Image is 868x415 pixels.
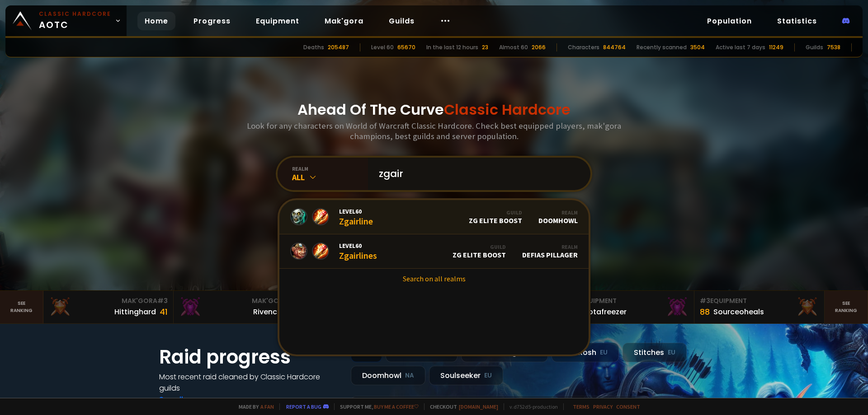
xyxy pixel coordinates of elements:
[482,43,488,51] div: 23
[713,306,764,317] div: Sourceoheals
[573,403,590,410] a: Terms
[233,403,274,410] span: Made by
[552,343,619,362] div: Nek'Rosh
[600,348,608,357] small: EU
[179,296,298,306] div: Mak'Gora
[564,291,694,323] a: #2Equipment88Notafreezer
[538,209,578,225] div: Doomhowl
[593,403,613,410] a: Privacy
[43,291,174,323] a: Mak'Gora#3Hittinghard41
[253,306,282,317] div: Rivench
[444,99,571,120] span: Classic Hardcore
[603,43,626,51] div: 844764
[373,158,580,190] input: Search a character...
[297,99,571,121] h1: Ahead Of The Curve
[328,43,349,51] div: 205487
[49,296,168,306] div: Mak'Gora
[769,43,783,51] div: 11249
[827,43,840,51] div: 7538
[806,43,823,51] div: Guilds
[532,43,546,51] div: 2066
[339,242,377,250] span: Level 60
[429,366,503,385] div: Soulseeker
[374,403,419,410] a: Buy me a coffee
[351,366,425,385] div: Doomhowl
[426,43,478,51] div: In the last 12 hours
[279,269,589,289] a: Search on all realms
[339,242,377,261] div: Zgairlines
[616,403,640,410] a: Consent
[700,12,759,30] a: Population
[137,12,175,30] a: Home
[157,296,168,305] span: # 3
[286,403,321,410] a: Report a bug
[279,234,589,269] a: Level60ZgairlinesGuildZG Elite BoostRealmDefias Pillager
[339,207,373,215] span: Level 60
[453,243,506,259] div: ZG Elite Boost
[39,10,111,18] small: Classic Hardcore
[700,296,710,305] span: # 3
[160,306,168,318] div: 41
[469,209,522,216] div: Guild
[260,403,274,410] a: a fan
[382,12,422,30] a: Guilds
[484,371,492,380] small: EU
[292,165,368,172] div: realm
[538,209,578,216] div: Realm
[279,200,589,234] a: Level60ZgairlineGuildZG Elite BoostRealmDoomhowl
[700,296,819,306] div: Equipment
[716,43,765,51] div: Active last 7 days
[186,12,238,30] a: Progress
[317,12,371,30] a: Mak'gora
[700,306,710,318] div: 88
[623,343,687,362] div: Stitches
[303,43,324,51] div: Deaths
[249,12,307,30] a: Equipment
[694,291,825,323] a: #3Equipment88Sourceoheals
[243,121,625,141] h3: Look for any characters on World of Warcraft Classic Hardcore. Check best equipped players, mak'g...
[637,43,687,51] div: Recently scanned
[504,403,558,410] span: v. d752d5 - production
[568,43,599,51] div: Characters
[499,43,528,51] div: Almost 60
[570,296,689,306] div: Equipment
[690,43,705,51] div: 3504
[583,306,627,317] div: Notafreezer
[522,243,578,250] div: Realm
[292,172,368,182] div: All
[825,291,868,323] a: Seeranking
[159,394,218,405] a: See all progress
[453,243,506,250] div: Guild
[770,12,824,30] a: Statistics
[39,10,111,32] span: AOTC
[459,403,498,410] a: [DOMAIN_NAME]
[469,209,522,225] div: ZG Elite Boost
[371,43,394,51] div: Level 60
[159,371,340,394] h4: Most recent raid cleaned by Classic Hardcore guilds
[334,403,419,410] span: Support me,
[668,348,675,357] small: EU
[522,243,578,259] div: Defias Pillager
[5,5,127,36] a: Classic HardcoreAOTC
[159,343,340,371] h1: Raid progress
[397,43,415,51] div: 65670
[114,306,156,317] div: Hittinghard
[405,371,414,380] small: NA
[339,207,373,227] div: Zgairline
[174,291,304,323] a: Mak'Gora#2Rivench100
[424,403,498,410] span: Checkout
